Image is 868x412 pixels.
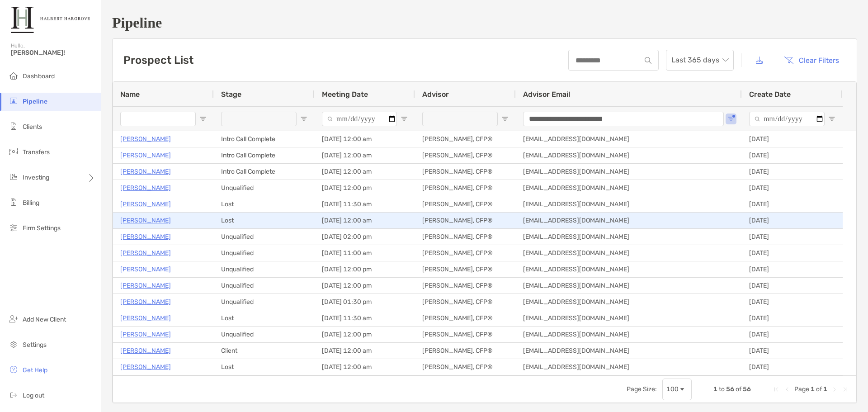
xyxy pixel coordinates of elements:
[8,222,19,233] img: firm-settings icon
[8,364,19,375] img: get-help icon
[214,164,315,180] div: Intro Call Complete
[214,229,315,245] div: Unqualified
[315,294,415,310] div: [DATE] 01:30 pm
[516,213,742,228] div: [EMAIL_ADDRESS][DOMAIN_NAME]
[120,199,171,210] p: [PERSON_NAME]
[23,98,47,105] span: Pipeline
[23,392,44,399] span: Log out
[315,359,415,375] div: [DATE] 12:00 am
[415,213,516,228] div: [PERSON_NAME], CFP®
[8,70,19,81] img: dashboard icon
[8,313,19,324] img: add_new_client icon
[315,147,415,163] div: [DATE] 12:00 am
[666,385,679,393] div: 100
[727,115,735,123] button: Open Filter Menu
[23,148,50,156] span: Transfers
[300,115,307,123] button: Open Filter Menu
[516,359,742,375] div: [EMAIL_ADDRESS][DOMAIN_NAME]
[315,213,415,228] div: [DATE] 12:00 am
[783,386,791,393] div: Previous Page
[777,50,846,70] button: Clear Filters
[23,316,66,323] span: Add New Client
[120,150,171,161] p: [PERSON_NAME]
[816,385,822,393] span: of
[523,90,570,99] span: Advisor Email
[742,343,843,359] div: [DATE]
[415,310,516,326] div: [PERSON_NAME], CFP®
[120,90,140,99] span: Name
[627,385,657,393] div: Page Size:
[120,361,171,373] p: [PERSON_NAME]
[842,386,849,393] div: Last Page
[742,196,843,212] div: [DATE]
[742,261,843,277] div: [DATE]
[120,166,171,177] a: [PERSON_NAME]
[120,329,171,340] a: [PERSON_NAME]
[214,310,315,326] div: Lost
[214,343,315,359] div: Client
[742,213,843,228] div: [DATE]
[742,229,843,245] div: [DATE]
[214,261,315,277] div: Unqualified
[742,131,843,147] div: [DATE]
[401,115,408,123] button: Open Filter Menu
[736,385,741,393] span: of
[749,112,825,126] input: Create Date Filter Input
[811,385,815,393] span: 1
[315,180,415,196] div: [DATE] 12:00 pm
[120,231,171,242] p: [PERSON_NAME]
[415,131,516,147] div: [PERSON_NAME], CFP®
[23,341,47,349] span: Settings
[516,245,742,261] div: [EMAIL_ADDRESS][DOMAIN_NAME]
[315,261,415,277] div: [DATE] 12:00 pm
[315,196,415,212] div: [DATE] 11:30 am
[742,180,843,196] div: [DATE]
[120,247,171,259] p: [PERSON_NAME]
[749,90,791,99] span: Create Date
[120,215,171,226] a: [PERSON_NAME]
[415,359,516,375] div: [PERSON_NAME], CFP®
[315,278,415,294] div: [DATE] 12:00 pm
[742,327,843,342] div: [DATE]
[742,164,843,180] div: [DATE]
[214,147,315,163] div: Intro Call Complete
[8,121,19,132] img: clients icon
[523,112,724,126] input: Advisor Email Filter Input
[123,54,193,66] h3: Prospect List
[221,90,241,99] span: Stage
[23,72,55,80] span: Dashboard
[11,49,95,57] span: [PERSON_NAME]!
[120,296,171,308] a: [PERSON_NAME]
[214,213,315,228] div: Lost
[516,164,742,180] div: [EMAIL_ADDRESS][DOMAIN_NAME]
[23,199,39,207] span: Billing
[742,310,843,326] div: [DATE]
[726,385,734,393] span: 56
[11,4,90,36] img: Zoe Logo
[214,294,315,310] div: Unqualified
[794,385,809,393] span: Page
[831,386,838,393] div: Next Page
[315,131,415,147] div: [DATE] 12:00 am
[828,115,835,123] button: Open Filter Menu
[214,245,315,261] div: Unqualified
[662,379,692,400] div: Page Size
[120,133,171,145] a: [PERSON_NAME]
[214,196,315,212] div: Lost
[516,327,742,342] div: [EMAIL_ADDRESS][DOMAIN_NAME]
[214,180,315,196] div: Unqualified
[742,294,843,310] div: [DATE]
[516,261,742,277] div: [EMAIL_ADDRESS][DOMAIN_NAME]
[415,294,516,310] div: [PERSON_NAME], CFP®
[120,345,171,356] a: [PERSON_NAME]
[315,164,415,180] div: [DATE] 12:00 am
[743,385,751,393] span: 56
[415,164,516,180] div: [PERSON_NAME], CFP®
[315,327,415,342] div: [DATE] 12:00 pm
[823,385,827,393] span: 1
[415,343,516,359] div: [PERSON_NAME], CFP®
[322,90,368,99] span: Meeting Date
